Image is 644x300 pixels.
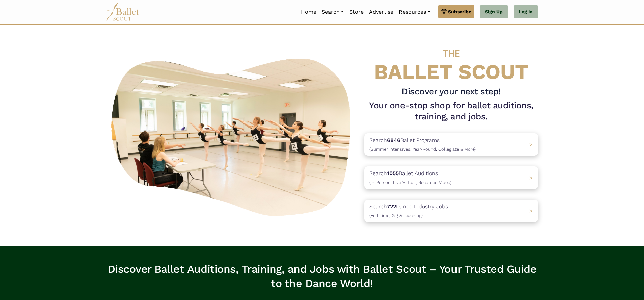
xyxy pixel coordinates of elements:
span: (Full-Time, Gig & Teaching) [369,213,423,218]
h4: BALLET SCOUT [364,39,538,83]
h1: Your one-stop shop for ballet auditions, training, and jobs. [364,100,538,123]
a: Subscribe [438,5,474,18]
b: 722 [387,203,396,210]
p: Search Ballet Programs [369,136,476,153]
a: Resources [396,5,433,19]
b: 6846 [387,137,400,143]
img: gem.svg [441,8,447,15]
a: Store [346,5,366,19]
a: Log In [514,5,538,19]
span: Subscribe [448,8,471,15]
a: Search [319,5,346,19]
a: Search6846Ballet Programs(Summer Intensives, Year-Round, Collegiate & More)> [364,133,538,156]
span: THE [443,48,460,59]
span: > [529,141,533,148]
img: A group of ballerinas talking to each other in a ballet studio [106,51,359,220]
span: (Summer Intensives, Year-Round, Collegiate & More) [369,147,476,152]
p: Search Ballet Auditions [369,169,451,186]
b: 1055 [387,170,399,177]
span: > [529,208,533,214]
span: (In-Person, Live Virtual, Recorded Video) [369,180,451,185]
a: Search1055Ballet Auditions(In-Person, Live Virtual, Recorded Video) > [364,166,538,189]
a: Advertise [366,5,396,19]
span: > [529,174,533,181]
h3: Discover Ballet Auditions, Training, and Jobs with Ballet Scout – Your Trusted Guide to the Dance... [106,262,538,290]
h3: Discover your next step! [364,86,538,97]
p: Search Dance Industry Jobs [369,202,448,219]
a: Search722Dance Industry Jobs(Full-Time, Gig & Teaching) > [364,200,538,222]
a: Home [298,5,319,19]
a: Sign Up [480,5,508,19]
